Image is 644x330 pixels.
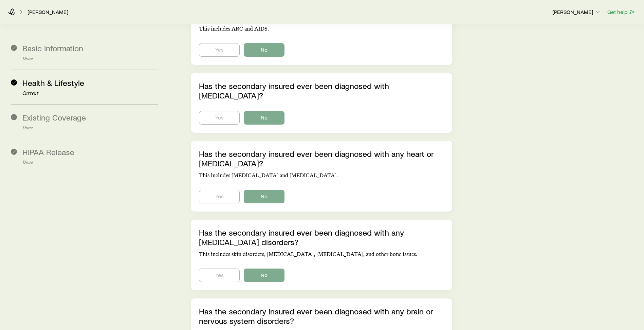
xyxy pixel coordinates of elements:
p: Done [22,125,158,131]
p: Has the secondary insured ever been diagnosed with any brain or nervous system disorders? [199,307,444,326]
p: Current [22,91,158,96]
p: This includes skin disorders, [MEDICAL_DATA], [MEDICAL_DATA], and other bone issues. [199,251,444,258]
button: Get help [607,8,636,16]
button: No [244,111,284,125]
button: Yes [199,269,240,282]
button: Yes [199,190,240,203]
p: [PERSON_NAME] [552,8,601,15]
button: [PERSON_NAME] [552,8,602,16]
p: Has the secondary insured ever been diagnosed with any heart or [MEDICAL_DATA]? [199,149,444,168]
span: Basic Information [22,43,83,53]
p: Has the secondary insured ever been diagnosed with any [MEDICAL_DATA] disorders? [199,228,444,247]
button: Yes [199,111,240,125]
span: Existing Coverage [22,112,86,122]
button: No [244,190,284,203]
p: Done [22,56,158,61]
span: Health & Lifestyle [22,78,84,88]
button: No [244,269,284,282]
p: This includes ARC and AIDS. [199,25,444,32]
button: Yes [199,43,240,57]
p: Has the secondary insured ever been diagnosed with [MEDICAL_DATA]? [199,81,444,100]
p: This includes [MEDICAL_DATA] and [MEDICAL_DATA]. [199,172,444,179]
p: Done [22,160,158,165]
a: [PERSON_NAME] [27,9,69,15]
button: No [244,43,284,57]
span: HIPAA Release [22,147,74,157]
